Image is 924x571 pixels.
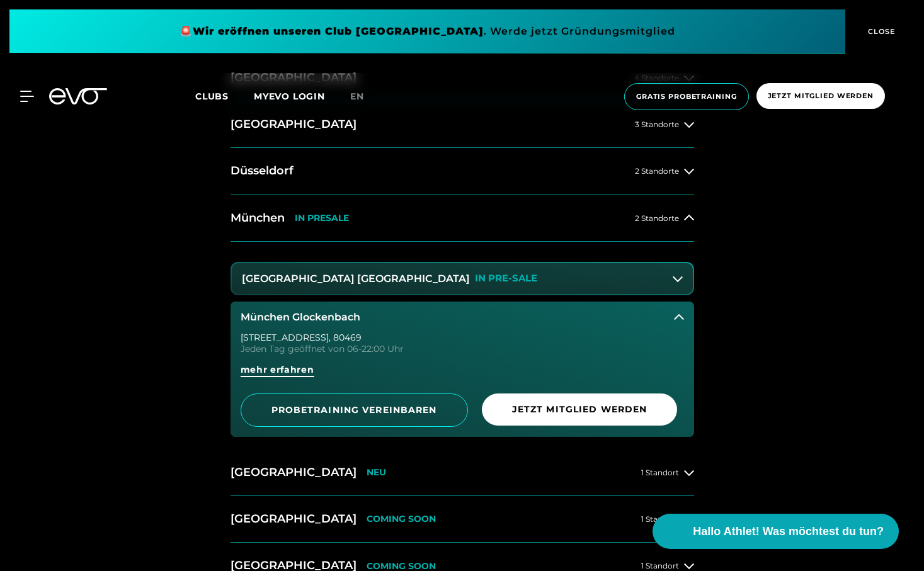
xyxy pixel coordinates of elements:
[195,91,229,102] span: Clubs
[512,403,647,416] span: Jetzt Mitglied werden
[768,91,874,101] span: Jetzt Mitglied werden
[865,26,896,37] span: CLOSE
[231,163,294,179] h2: Düsseldorf
[350,89,379,104] a: en
[753,83,889,110] a: Jetzt Mitglied werden
[242,273,470,285] h3: [GEOGRAPHIC_DATA] [GEOGRAPHIC_DATA]
[620,83,753,110] a: Gratis Probetraining
[367,514,436,524] p: COMING SOON
[241,312,360,323] h3: München Glockenbach
[295,213,349,223] p: IN PRESALE
[350,91,364,102] span: en
[635,214,679,222] span: 2 Standorte
[232,263,693,295] button: [GEOGRAPHIC_DATA] [GEOGRAPHIC_DATA]IN PRE-SALE
[845,9,915,54] button: CLOSE
[231,148,694,195] button: Düsseldorf2 Standorte
[367,467,386,478] p: NEU
[641,562,679,570] span: 1 Standort
[231,496,694,543] button: [GEOGRAPHIC_DATA]COMING SOON1 Standort
[241,344,684,353] div: Jeden Tag geöffnet von 06-22:00 Uhr
[231,465,356,480] h2: [GEOGRAPHIC_DATA]
[641,468,679,477] span: 1 Standort
[195,90,254,102] a: Clubs
[241,333,684,342] div: [STREET_ADDRESS] , 80469
[231,210,285,226] h2: München
[653,514,899,549] button: Hallo Athlet! Was möchtest du tun?
[254,91,325,102] a: MYEVO LOGIN
[231,511,356,527] h2: [GEOGRAPHIC_DATA]
[271,404,437,417] span: PROBETRAINING VEREINBAREN
[231,449,694,496] button: [GEOGRAPHIC_DATA]NEU1 Standort
[482,393,684,427] a: Jetzt Mitglied werden
[231,302,694,333] button: München Glockenbach
[241,363,314,376] span: mehr erfahren
[241,393,474,427] a: PROBETRAINING VEREINBAREN
[231,195,694,242] button: MünchenIN PRESALE2 Standorte
[636,91,737,102] span: Gratis Probetraining
[635,167,679,175] span: 2 Standorte
[693,523,884,540] span: Hallo Athlet! Was möchtest du tun?
[241,363,684,386] a: mehr erfahren
[475,273,537,284] p: IN PRE-SALE
[641,515,679,523] span: 1 Standort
